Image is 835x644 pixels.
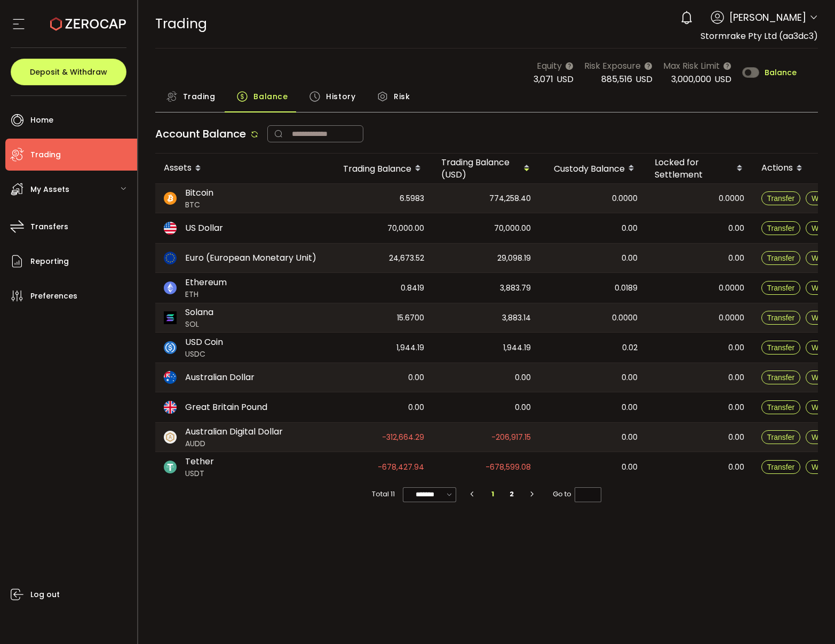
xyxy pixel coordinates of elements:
span: ETH [185,289,227,300]
span: Transfers [30,219,68,235]
span: Preferences [30,288,77,304]
span: Ethereum [185,276,227,289]
button: Transfer [761,311,801,325]
span: Transfer [767,224,795,232]
button: Transfer [761,430,801,444]
span: Transfer [767,463,795,471]
span: Balance [765,69,797,76]
img: eur_portfolio.svg [164,252,177,264]
span: 0.00 [728,222,744,235]
span: 0.8419 [401,282,424,294]
span: -678,427.94 [378,461,424,473]
span: History [326,86,355,107]
span: -312,664.29 [382,431,424,444]
span: USDT [185,468,214,479]
span: Go to [553,487,601,502]
span: Log out [30,587,60,602]
span: My Assets [30,182,69,197]
span: Risk Exposure [584,59,641,73]
span: USD Coin [185,336,223,349]
span: 24,673.52 [389,252,424,264]
span: 0.0000 [719,282,744,294]
span: Transfer [767,284,795,292]
div: Assets [155,159,326,178]
img: gbp_portfolio.svg [164,401,177,414]
li: 1 [483,487,502,502]
button: Transfer [761,400,801,414]
span: Total 11 [372,487,395,502]
span: Transfer [767,433,795,441]
span: USD [556,73,574,85]
button: Transfer [761,221,801,235]
span: 0.00 [622,431,638,444]
div: Locked for Settlement [646,156,753,181]
span: 70,000.00 [387,222,424,235]
button: Transfer [761,251,801,265]
iframe: Chat Widget [708,529,835,644]
span: Australian Digital Dollar [185,425,283,438]
span: 0.00 [515,372,531,384]
span: Tether [185,455,214,468]
span: Australian Dollar [185,371,255,384]
span: 0.0000 [719,312,744,324]
span: 3,883.79 [500,282,531,294]
span: Account Balance [155,126,246,141]
span: Transfer [767,194,795,203]
button: Deposit & Withdraw [11,59,126,85]
span: US Dollar [185,222,223,235]
span: AUDD [185,438,283,449]
span: 0.00 [622,252,638,264]
span: Trading [155,14,207,33]
span: Transfer [767,373,795,382]
span: Stormrake Pty Ltd (aa3dc3) [701,30,818,42]
span: [PERSON_NAME] [729,10,806,25]
span: USD [714,73,731,85]
li: 2 [502,487,521,502]
span: Deposit & Withdraw [30,68,107,76]
span: Bitcoin [185,187,213,199]
span: 70,000.00 [494,222,531,235]
span: BTC [185,199,213,211]
span: Great Britain Pound [185,401,267,414]
span: 0.00 [622,222,638,235]
span: 3,883.14 [502,312,531,324]
img: btc_portfolio.svg [164,192,177,205]
span: 6.5983 [400,192,424,205]
span: Transfer [767,343,795,352]
span: 3,000,000 [671,73,711,85]
span: 0.0000 [612,192,638,205]
span: 0.00 [728,252,744,264]
img: eth_portfolio.svg [164,281,177,294]
span: Trading [30,147,61,163]
span: -678,599.08 [486,461,531,473]
span: Transfer [767,403,795,412]
span: USD [635,73,653,85]
span: Risk [394,86,410,107]
img: usdt_portfolio.svg [164,461,177,473]
span: 1,944.19 [503,342,531,354]
div: Trading Balance (USD) [433,156,539,181]
span: Max Risk Limit [663,59,720,73]
span: 3,071 [534,73,553,85]
span: Solana [185,306,213,319]
span: Transfer [767,254,795,262]
span: 0.0000 [719,192,744,205]
span: Home [30,112,53,128]
span: 29,098.19 [497,252,531,264]
div: Custody Balance [539,159,646,178]
img: usdc_portfolio.svg [164,341,177,354]
span: 1,944.19 [396,342,424,354]
span: SOL [185,319,213,330]
span: USDC [185,349,223,360]
span: 0.0189 [615,282,638,294]
img: usd_portfolio.svg [164,222,177,235]
div: Trading Balance [326,159,433,178]
span: Balance [253,86,288,107]
span: 885,516 [601,73,632,85]
span: Equity [537,59,562,73]
span: 0.00 [515,401,531,414]
img: zuPXiwguUFiBOIQyqLOiXsnnNitlx7q4LCwEbLHADjIpTka+Lip0HH8D0VTrd02z+wEAAAAASUVORK5CYII= [164,431,177,444]
button: Transfer [761,191,801,205]
button: Transfer [761,281,801,295]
